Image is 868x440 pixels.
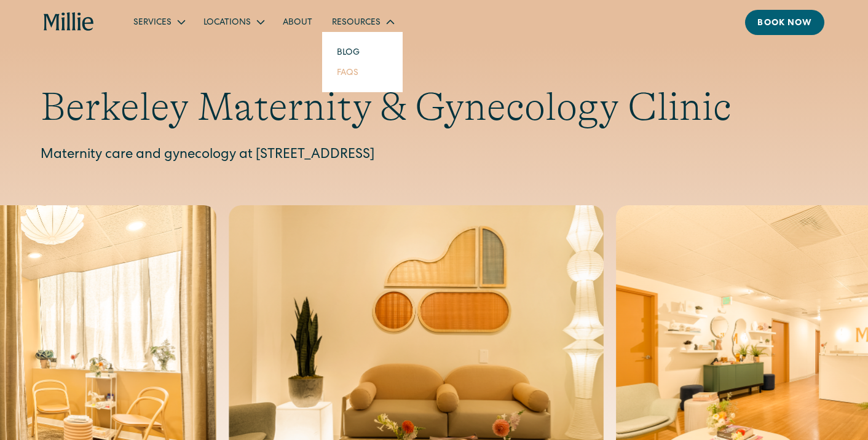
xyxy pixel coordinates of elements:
[203,17,251,29] div: Locations
[194,12,273,32] div: Locations
[322,32,403,92] nav: Resources
[133,17,172,29] div: Services
[757,17,812,30] div: Book now
[322,12,403,32] div: Resources
[41,84,827,131] h1: Berkeley Maternity & Gynecology Clinic
[332,17,381,29] div: Resources
[327,62,368,82] a: FAQs
[273,12,322,32] a: About
[41,146,827,166] p: Maternity care and gynecology at [STREET_ADDRESS]
[124,12,194,32] div: Services
[44,12,95,32] a: home
[745,10,824,35] a: Book now
[327,42,369,62] a: Blog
